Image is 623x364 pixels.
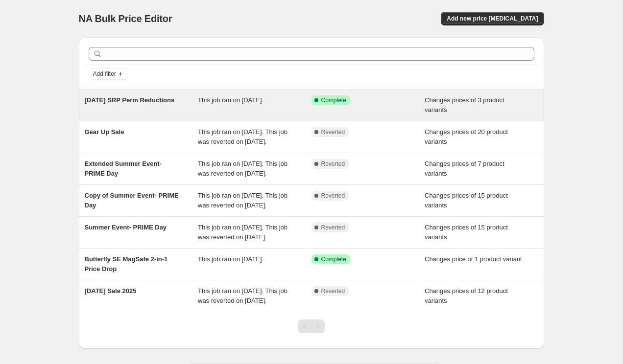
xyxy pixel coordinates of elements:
[321,160,345,168] span: Reverted
[79,13,172,24] span: NA Bulk Price Editor
[89,68,128,80] button: Add filter
[198,287,288,304] span: This job ran on [DATE]. This job was reverted on [DATE].
[321,96,346,104] span: Complete
[93,70,116,78] span: Add filter
[298,319,325,333] nav: Pagination
[425,96,504,114] span: Changes prices of 3 product variants
[441,12,544,25] button: Add new price [MEDICAL_DATA]
[321,128,345,136] span: Reverted
[321,287,345,295] span: Reverted
[198,96,264,104] span: This job ran on [DATE].
[321,224,345,231] span: Reverted
[321,192,345,200] span: Reverted
[425,255,522,263] span: Changes price of 1 product variant
[425,160,504,177] span: Changes prices of 7 product variants
[425,128,508,145] span: Changes prices of 20 product variants
[85,287,137,295] span: [DATE] Sale 2025
[198,128,288,145] span: This job ran on [DATE]. This job was reverted on [DATE].
[198,255,264,263] span: This job ran on [DATE].
[425,192,508,209] span: Changes prices of 15 product variants
[198,192,288,209] span: This job ran on [DATE]. This job was reverted on [DATE].
[321,255,346,263] span: Complete
[198,160,288,177] span: This job ran on [DATE]. This job was reverted on [DATE].
[85,96,175,104] span: [DATE] SRP Perm Reductions
[85,192,179,209] span: Copy of Summer Event- PRIME Day
[425,287,508,304] span: Changes prices of 12 product variants
[198,224,288,241] span: This job ran on [DATE]. This job was reverted on [DATE].
[85,128,124,136] span: Gear Up Sale
[85,224,167,231] span: Summer Event- PRIME Day
[85,255,168,273] span: Butterfly SE MagSafe 2-in-1 Price Drop
[447,15,538,23] span: Add new price [MEDICAL_DATA]
[85,160,162,177] span: Extended Summer Event- PRIME Day
[425,224,508,241] span: Changes prices of 15 product variants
